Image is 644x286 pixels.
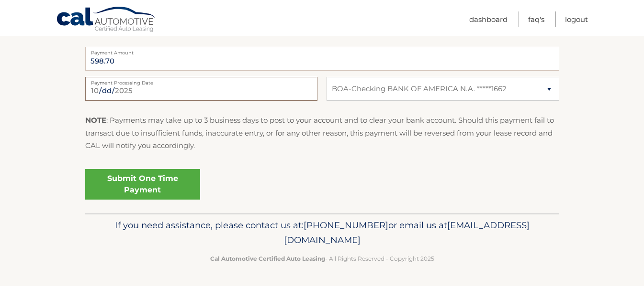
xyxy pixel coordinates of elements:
label: Payment Processing Date [85,77,317,85]
a: Logout [565,11,588,27]
input: Payment Date [85,77,317,101]
p: If you need assistance, please contact us at: or email us at [91,218,553,248]
input: Payment Amount [85,47,559,71]
p: : Payments may take up to 3 business days to post to your account and to clear your bank account.... [85,114,559,152]
a: FAQ's [528,11,544,27]
p: - All Rights Reserved - Copyright 2025 [91,254,553,264]
a: Dashboard [469,11,508,27]
a: Submit One Time Payment [85,169,200,200]
strong: Cal Automotive Certified Auto Leasing [210,255,325,262]
a: Cal Automotive [56,6,157,34]
span: [PHONE_NUMBER] [304,220,388,231]
label: Payment Amount [85,47,559,54]
strong: NOTE [85,116,106,125]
